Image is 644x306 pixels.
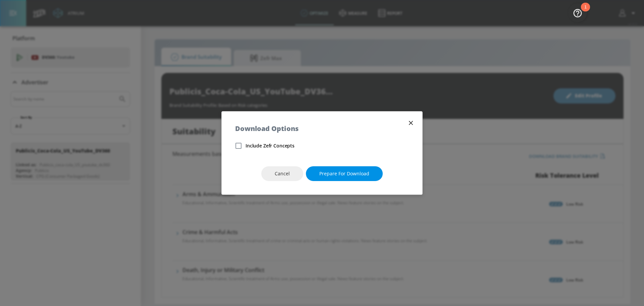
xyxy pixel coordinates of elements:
span: Cancel [275,170,290,178]
h5: Download Options [235,125,299,132]
span: Prepare for download [319,170,369,178]
button: Open Resource Center, 1 new notification [568,3,587,22]
span: Include Zefr Concepts [246,142,294,149]
button: Prepare for download [306,166,383,181]
div: 1 [584,7,587,16]
button: Cancel [261,166,303,181]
